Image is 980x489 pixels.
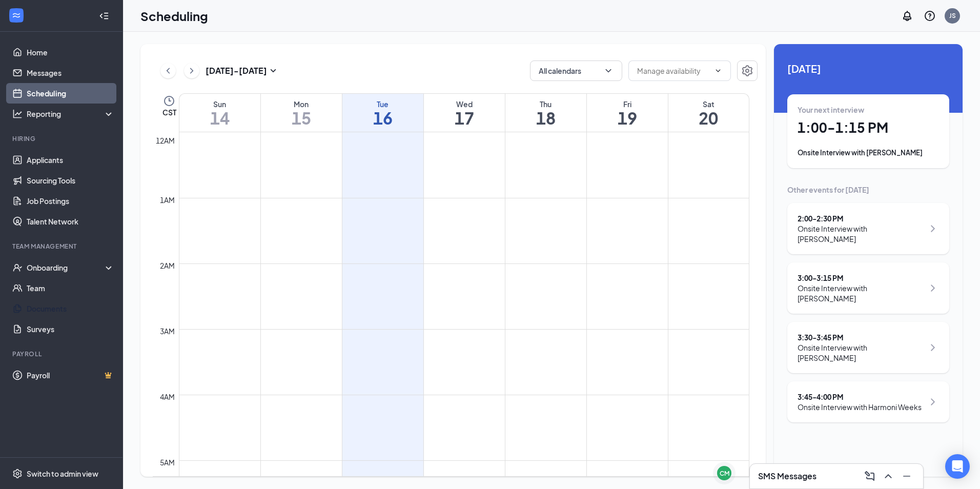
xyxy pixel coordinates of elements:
div: Hiring [12,134,112,143]
svg: Notifications [901,10,913,22]
h1: 15 [261,109,342,127]
div: Your next interview [798,105,939,115]
div: Open Intercom Messenger [945,454,970,479]
a: September 19, 2025 [587,94,668,132]
a: Home [27,42,114,63]
div: 3am [158,325,177,337]
div: 4am [158,391,177,402]
svg: WorkstreamLogo [11,10,22,21]
button: ChevronRight [184,63,199,78]
div: 2:00 - 2:30 PM [798,213,924,223]
div: JS [949,11,956,20]
svg: Analysis [12,109,23,119]
a: PayrollCrown [27,365,114,385]
div: 3:45 - 4:00 PM [798,392,922,402]
svg: Settings [12,468,23,479]
a: Surveys [27,319,114,339]
div: Onsite Interview with [PERSON_NAME] [798,223,924,244]
div: Switch to admin view [27,468,98,479]
a: Messages [27,63,114,83]
a: Team [27,278,114,298]
div: Sat [668,99,749,109]
div: Tue [342,99,423,109]
div: 12am [154,135,177,146]
svg: ComposeMessage [864,470,876,482]
div: Onsite Interview with [PERSON_NAME] [798,148,939,158]
div: Wed [424,99,505,109]
svg: SmallChevronDown [267,65,279,77]
div: CM [720,469,729,478]
svg: ChevronRight [187,65,197,77]
button: Minimize [899,468,915,484]
h1: Scheduling [140,7,208,25]
svg: Collapse [99,11,109,21]
div: Payroll [12,350,112,358]
h3: [DATE] - [DATE] [206,65,267,76]
span: [DATE] [787,60,949,76]
button: All calendarsChevronDown [530,60,622,81]
svg: ChevronLeft [163,65,173,77]
a: Sourcing Tools [27,170,114,191]
div: Sun [179,99,260,109]
div: Mon [261,99,342,109]
div: 5am [158,457,177,468]
div: Onsite Interview with [PERSON_NAME] [798,283,924,303]
h1: 17 [424,109,505,127]
svg: Settings [741,65,753,77]
a: September 16, 2025 [342,94,423,132]
svg: QuestionInfo [924,10,936,22]
h1: 16 [342,109,423,127]
svg: Minimize [901,470,913,482]
a: September 15, 2025 [261,94,342,132]
div: Onsite Interview with Harmoni Weeks [798,402,922,412]
button: Settings [737,60,758,81]
a: Scheduling [27,83,114,104]
svg: UserCheck [12,262,23,273]
div: Thu [505,99,586,109]
svg: ChevronUp [882,470,894,482]
a: September 20, 2025 [668,94,749,132]
svg: ChevronRight [927,282,939,294]
input: Manage availability [637,65,710,76]
h1: 20 [668,109,749,127]
h3: SMS Messages [758,471,816,482]
svg: ChevronRight [927,222,939,235]
button: ChevronUp [880,468,896,484]
button: ComposeMessage [862,468,878,484]
div: 2am [158,260,177,271]
div: 1am [158,194,177,206]
h1: 1:00 - 1:15 PM [798,119,939,136]
svg: ChevronDown [714,67,722,75]
a: September 14, 2025 [179,94,260,132]
div: Onboarding [27,262,106,273]
svg: Clock [163,95,175,107]
div: Other events for [DATE] [787,185,949,195]
h1: 14 [179,109,260,127]
div: Team Management [12,242,112,251]
div: Reporting [27,109,115,119]
button: ChevronLeft [160,63,176,78]
svg: ChevronRight [927,396,939,408]
h1: 19 [587,109,668,127]
a: Job Postings [27,191,114,211]
a: September 17, 2025 [424,94,505,132]
div: Fri [587,99,668,109]
div: 3:30 - 3:45 PM [798,332,924,342]
svg: ChevronDown [603,66,614,76]
a: September 18, 2025 [505,94,586,132]
div: 3:00 - 3:15 PM [798,273,924,283]
svg: ChevronRight [927,341,939,354]
a: Documents [27,298,114,319]
div: Onsite Interview with [PERSON_NAME] [798,342,924,363]
span: CST [162,107,176,117]
a: Talent Network [27,211,114,232]
a: Applicants [27,150,114,170]
h1: 18 [505,109,586,127]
